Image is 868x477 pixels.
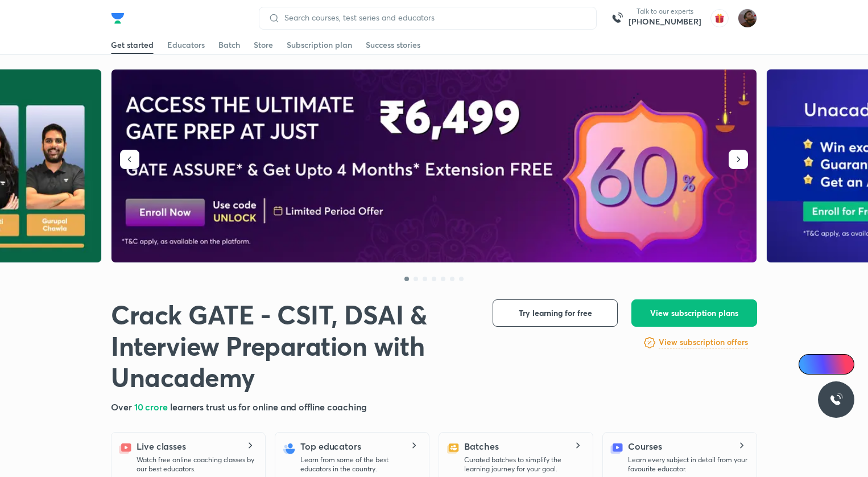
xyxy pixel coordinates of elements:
p: Curated batches to simplify the learning journey for your goal. [464,455,584,474]
a: Educators [167,36,205,54]
img: avatar [710,9,729,27]
span: Try learning for free [519,307,592,319]
div: Store [254,39,273,51]
input: Search courses, test series and educators [280,13,587,22]
h6: View subscription offers [659,336,748,348]
p: Watch free online coaching classes by our best educators. [137,455,256,474]
a: Batch [218,36,240,54]
p: Learn every subject in detail from your favourite educator. [628,455,747,474]
a: Store [254,36,273,54]
button: View subscription plans [631,299,757,327]
p: Talk to our experts [629,7,701,16]
span: View subscription plans [650,307,738,319]
div: Get started [111,39,154,51]
img: Company Logo [111,11,125,25]
img: Icon [805,360,815,369]
h5: Batches [464,439,498,453]
p: Learn from some of the best educators in the country. [300,455,420,474]
a: View subscription offers [659,336,748,349]
div: Subscription plan [287,39,352,51]
a: Success stories [366,36,420,54]
img: Suryansh Singh [738,9,757,28]
span: Over [111,401,134,413]
a: Ai Doubts [799,354,854,375]
a: Get started [111,36,154,54]
div: Batch [218,39,240,51]
h5: Live classes [137,439,186,453]
h5: Courses [628,439,662,453]
h1: Crack GATE - CSIT, DSAI & Interview Preparation with Unacademy [111,299,474,393]
img: call-us [606,7,629,30]
div: Success stories [366,39,420,51]
div: Educators [167,39,205,51]
a: [PHONE_NUMBER] [629,16,701,27]
span: 10 crore [134,401,170,413]
h5: Top educators [300,439,361,453]
span: learners trust us for online and offline coaching [170,401,367,413]
img: ttu [829,393,843,406]
span: Ai Doubts [817,360,848,369]
a: Subscription plan [287,36,352,54]
button: Try learning for free [493,299,618,327]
